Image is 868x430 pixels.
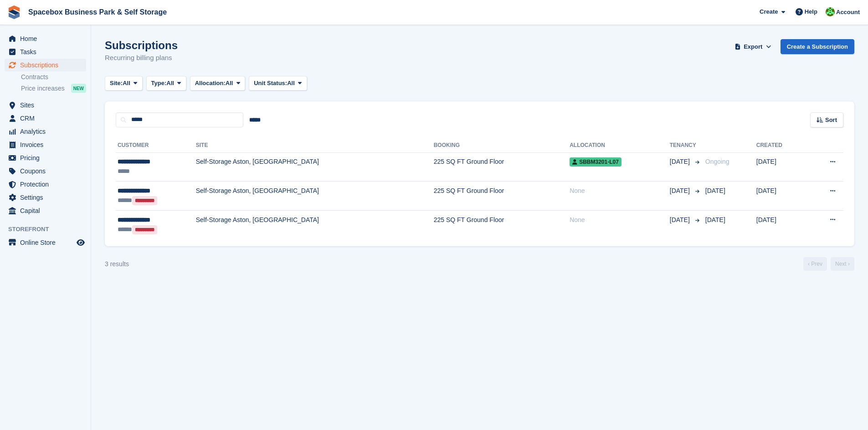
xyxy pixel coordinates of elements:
[5,59,86,71] a: menu
[570,138,670,153] th: Allocation
[20,32,75,45] span: Home
[21,84,65,93] span: Price increases
[5,204,86,217] a: menu
[836,8,860,17] span: Account
[196,210,434,239] td: Self-Storage Aston, [GEOGRAPHIC_DATA]
[71,84,86,93] div: NEW
[803,257,827,271] a: Previous
[20,59,75,71] span: Subscriptions
[670,138,702,153] th: Tenancy
[670,186,692,196] span: [DATE]
[21,83,86,93] a: Price increases NEW
[20,191,75,204] span: Settings
[249,76,307,91] button: Unit Status: All
[831,257,854,271] a: Next
[105,53,178,63] p: Recurring billing plans
[5,99,86,111] a: menu
[20,125,75,138] span: Analytics
[801,257,856,271] nav: Page
[434,152,570,182] td: 225 SQ FT Ground Floor
[21,73,86,81] a: Contracts
[196,182,434,211] td: Self-Storage Aston, [GEOGRAPHIC_DATA]
[20,178,75,191] span: Protection
[105,76,143,91] button: Site: All
[20,152,75,164] span: Pricing
[75,237,86,248] a: Preview store
[123,79,130,88] span: All
[5,112,86,125] a: menu
[20,46,75,58] span: Tasks
[5,191,86,204] a: menu
[20,99,75,111] span: Sites
[20,236,75,249] span: Online Store
[570,157,621,167] span: SBBM3201-L07
[20,138,75,151] span: Invoices
[190,76,246,91] button: Allocation: All
[434,182,570,211] td: 225 SQ FT Ground Floor
[570,215,670,225] div: None
[5,236,86,249] a: menu
[670,215,692,225] span: [DATE]
[5,138,86,151] a: menu
[196,138,434,153] th: Site
[110,79,123,88] span: Site:
[5,46,86,58] a: menu
[196,152,434,182] td: Self-Storage Aston, [GEOGRAPHIC_DATA]
[705,158,729,165] span: Ongoing
[756,182,806,211] td: [DATE]
[20,204,75,217] span: Capital
[744,42,762,51] span: Export
[5,165,86,177] a: menu
[166,79,174,88] span: All
[116,138,196,153] th: Customer
[151,79,167,88] span: Type:
[756,138,806,153] th: Created
[826,7,835,16] img: Brijesh Kumar
[781,39,854,54] a: Create a Subscription
[20,165,75,177] span: Coupons
[25,5,170,20] a: Spacebox Business Park & Self Storage
[5,32,86,45] a: menu
[756,210,806,239] td: [DATE]
[733,39,773,54] button: Export
[756,152,806,182] td: [DATE]
[570,186,670,196] div: None
[7,5,21,19] img: stora-icon-8386f47178a22dfd0bd8f6a31ec36ba5ce8667c1dd55bd0f319d3a0aa187defe.svg
[195,79,226,88] span: Allocation:
[5,178,86,191] a: menu
[760,7,778,16] span: Create
[705,216,725,223] span: [DATE]
[5,125,86,138] a: menu
[670,157,692,167] span: [DATE]
[254,79,287,88] span: Unit Status:
[434,138,570,153] th: Booking
[805,7,817,16] span: Help
[8,225,91,234] span: Storefront
[5,152,86,164] a: menu
[434,210,570,239] td: 225 SQ FT Ground Floor
[226,79,233,88] span: All
[146,76,186,91] button: Type: All
[20,112,75,125] span: CRM
[105,259,129,269] div: 3 results
[705,187,725,194] span: [DATE]
[287,79,295,88] span: All
[105,39,178,51] h1: Subscriptions
[825,116,837,125] span: Sort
